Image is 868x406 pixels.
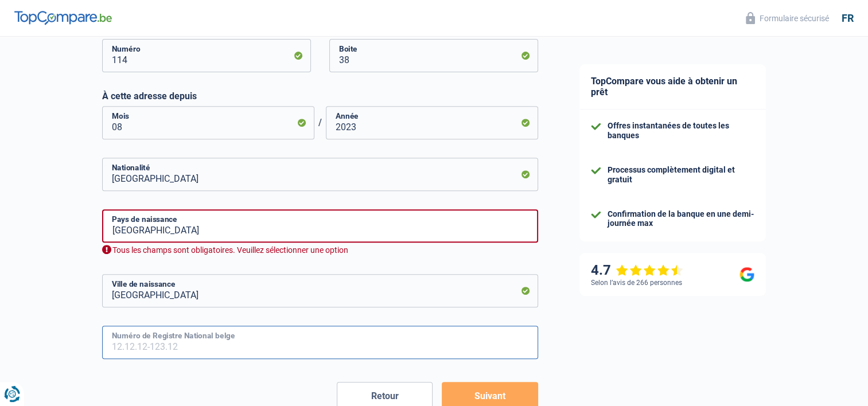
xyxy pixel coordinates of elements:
div: Selon l’avis de 266 personnes [591,279,682,287]
div: Processus complètement digital et gratuit [608,165,754,185]
input: AAAA [326,106,538,139]
input: MM [102,106,314,139]
input: Belgique [102,209,538,243]
button: Formulaire sécurisé [739,9,836,28]
div: fr [842,12,854,25]
input: Belgique [102,158,538,191]
img: TopCompare Logo [14,11,112,25]
span: / [314,117,326,128]
div: Tous les champs sont obligatoires. Veuillez sélectionner une option [102,245,538,256]
div: 4.7 [591,262,683,279]
input: 12.12.12-123.12 [102,326,538,359]
div: TopCompare vous aide à obtenir un prêt [579,64,766,110]
label: À cette adresse depuis [102,91,538,101]
div: Offres instantanées de toutes les banques [608,121,754,140]
div: Confirmation de la banque en une demi-journée max [608,209,754,229]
